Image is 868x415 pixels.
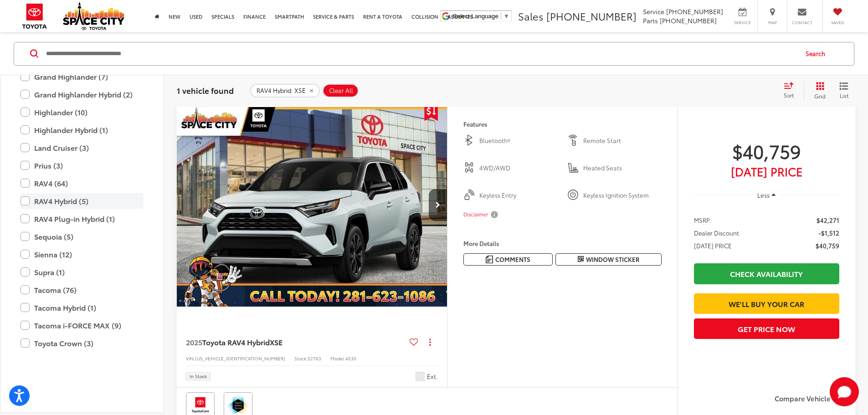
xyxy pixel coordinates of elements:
[757,191,770,199] span: Less
[177,84,234,95] span: 1 vehicle found
[463,121,662,127] h4: Features
[660,16,717,25] span: [PHONE_NUMBER]
[775,395,846,404] label: Compare Vehicle
[546,9,637,23] span: [PHONE_NUMBER]
[463,240,662,246] h4: More Details
[694,167,839,176] span: [DATE] Price
[21,282,144,297] label: Tacoma (76)
[63,2,124,30] img: Space City Toyota
[416,372,425,381] span: Wind Chill Prl/
[21,299,144,315] label: Tacoma Hybrid (1)
[830,377,859,406] svg: Start Chat
[21,86,144,102] label: Grand Highlander Hybrid (2)
[427,372,438,381] span: Ext.
[694,215,712,225] span: MSRP:
[453,13,498,20] span: Select Language
[779,81,804,99] button: Select sort value
[555,253,662,266] button: Window Sticker
[250,83,320,97] button: remove RAV4%20Hybrid: XSE
[21,210,144,226] label: RAV4 Plug-in Hybrid (1)
[643,7,664,16] span: Service
[21,122,144,138] label: Highlander Hybrid (1)
[486,256,493,263] img: Comments
[503,13,509,20] span: ▼
[422,334,438,350] button: Actions
[453,13,509,20] a: Select Language​
[479,136,558,145] span: Bluetooth®
[294,355,308,362] span: Stock:
[816,241,839,250] span: $40,759
[694,228,739,237] span: Dealer Discount
[463,253,553,266] button: Comments
[753,187,781,204] button: Less
[195,355,285,362] span: [US_VEHICLE_IDENTIFICATION_NUMBER]
[694,293,839,314] a: We'll Buy Your Car
[479,164,558,173] span: 4WD/AWD
[176,104,448,307] a: 2025 Toyota RAV4 Hybrid XSE2025 Toyota RAV4 Hybrid XSE2025 Toyota RAV4 Hybrid XSE2025 Toyota RAV4...
[583,191,662,200] span: Keyless Ignition System
[21,139,144,155] label: Land Cruiser (3)
[501,13,501,20] span: ​
[21,264,144,280] label: Supra (1)
[830,377,859,406] button: Toggle Chat Window
[186,355,195,362] span: VIN:
[762,20,782,26] span: Map
[839,91,848,99] span: List
[694,318,839,339] button: Get Price Now
[21,335,144,351] label: Toyota Crown (3)
[479,191,558,200] span: Keyless Entry
[186,337,406,347] a: 2025Toyota RAV4 HybridXSE
[45,42,797,64] input: Search by Make, Model, or Keyword
[424,104,438,121] span: Get Price Drop Alert
[694,139,839,162] span: $40,759
[429,189,447,221] button: Next image
[345,355,356,362] span: 4530
[463,205,500,224] button: Disclaimer
[666,7,723,16] span: [PHONE_NUMBER]
[827,20,847,26] span: Saved
[202,337,270,347] span: Toyota RAV4 Hybrid
[21,317,144,333] label: Tacoma i-FORCE MAX (9)
[518,9,544,23] span: Sales
[804,81,832,99] button: Grid View
[21,157,144,173] label: Prius (3)
[329,87,353,94] span: Clear All
[308,355,321,362] span: 52763
[21,246,144,262] label: Sienna (12)
[429,338,431,346] span: dropdown dots
[21,68,144,84] label: Grand Highlander (7)
[732,20,753,26] span: Service
[643,16,658,25] span: Parts
[21,228,144,244] label: Sequoia (5)
[797,42,838,65] button: Search
[817,215,839,225] span: $42,271
[792,20,812,26] span: Contact
[578,256,584,263] i: Window Sticker
[270,337,282,347] span: XSE
[818,228,839,237] span: -$1,512
[495,255,530,264] span: Comments
[21,175,144,191] label: RAV4 (64)
[190,374,207,379] span: In Stock
[463,211,488,218] span: Disclaimer
[784,91,794,99] span: Sort
[583,136,662,145] span: Remote Start
[330,355,345,362] span: Model:
[586,255,639,264] span: Window Sticker
[832,81,855,99] button: List View
[694,241,732,250] span: [DATE] PRICE
[21,104,144,120] label: Highlander (10)
[21,193,144,209] label: RAV4 Hybrid (5)
[583,164,662,173] span: Heated Seats
[257,87,306,94] span: RAV4 Hybrid: XSE
[176,104,448,307] div: 2025 Toyota RAV4 Hybrid XSE 0
[176,104,448,307] img: 2025 Toyota RAV4 Hybrid XSE
[323,83,359,97] button: Clear All
[694,263,839,284] a: Check Availability
[186,337,202,347] span: 2025
[814,92,826,99] span: Grid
